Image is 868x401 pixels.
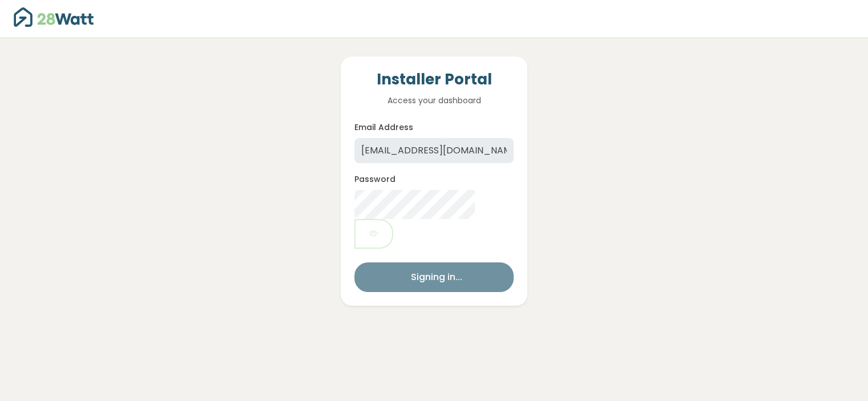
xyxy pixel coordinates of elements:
[354,94,513,107] p: Access your dashboard
[354,121,413,133] label: Email Address
[354,70,513,90] h4: Installer Portal
[354,138,513,163] input: Enter your email
[14,7,94,27] img: 28Watt
[354,173,395,185] label: Password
